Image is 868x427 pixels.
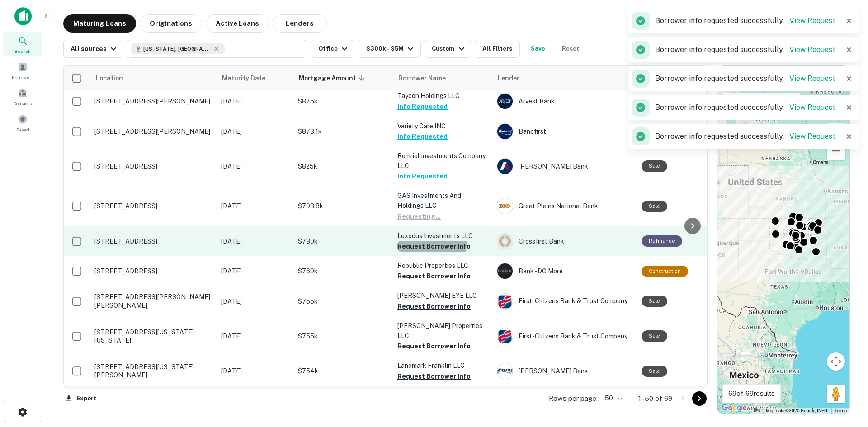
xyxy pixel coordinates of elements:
[642,266,688,277] div: This loan purpose was for construction
[94,293,212,309] p: [STREET_ADDRESS][PERSON_NAME][PERSON_NAME]
[834,408,847,413] a: Terms (opens in new tab)
[71,43,119,54] div: All sources
[14,47,31,55] span: Search
[497,198,632,214] div: Great Plains National Bank
[221,201,289,211] p: [DATE]
[293,66,393,91] th: Mortgage Amount
[397,301,471,312] button: Request Borrower Info
[497,93,632,109] div: Arvest Bank
[642,235,682,247] div: This loan purpose was for refinancing
[221,127,289,136] p: [DATE]
[497,328,513,344] img: picture
[642,160,667,172] div: Sale
[549,393,598,404] p: Rows per page:
[789,74,835,83] a: View Request
[789,45,835,54] a: View Request
[397,341,471,352] button: Request Borrower Info
[497,293,632,310] div: First-citizens Bank & Trust Company
[217,66,293,91] th: Maturity Date
[719,402,749,414] img: Google
[717,66,849,414] div: 0 0
[497,233,632,249] div: Crossfirst Bank
[642,330,667,342] div: Sale
[94,202,212,210] p: [STREET_ADDRESS]
[397,271,471,282] button: Request Borrower Info
[393,66,492,91] th: Borrower Name
[827,142,845,160] button: Zoom out
[221,96,289,106] p: [DATE]
[655,131,835,142] p: Borrower info requested successfully.
[63,40,123,58] button: All sources
[94,267,212,275] p: [STREET_ADDRESS]
[14,7,32,25] img: capitalize-icon.png
[497,263,632,279] div: Bank - DO More
[311,40,354,58] button: Office
[638,393,672,404] p: 1–50 of 69
[789,132,835,141] a: View Request
[397,231,488,241] p: Lexxdus Investments LLC
[497,363,513,379] img: picture
[789,16,835,25] a: View Request
[728,388,775,399] p: 69 of 69 results
[299,73,368,84] span: Mortgage Amount
[524,40,552,58] button: Save your search to get updates of matches that match your search criteria.
[397,121,488,131] p: Variety Care INC
[3,32,42,56] a: Search
[90,66,217,91] th: Location
[94,162,212,170] p: [STREET_ADDRESS]
[3,84,42,109] a: Contacts
[432,43,467,54] div: Custom
[94,237,212,245] p: [STREET_ADDRESS]
[221,266,289,276] p: [DATE]
[497,234,513,249] img: picture
[298,296,388,306] p: $755k
[397,261,488,271] p: Republic Properties LLC
[497,158,632,174] div: [PERSON_NAME] Bank
[642,366,667,377] div: Sale
[475,40,520,58] button: All Filters
[492,66,637,91] th: Lender
[298,236,388,246] p: $780k
[298,127,388,136] p: $873.1k
[497,328,632,344] div: First-citizens Bank & Trust Company
[94,363,212,379] p: [STREET_ADDRESS][US_STATE][PERSON_NAME]
[655,44,835,55] p: Borrower info requested successfully.
[397,191,488,211] p: GAS Investments And Holdings LLC
[3,58,42,83] a: Borrowers
[766,408,829,413] span: Map data ©2025 Google, INEGI
[63,14,136,33] button: Maturing Loans
[94,97,212,105] p: [STREET_ADDRESS][PERSON_NAME]
[754,408,760,412] button: Keyboard shortcuts
[497,123,632,140] div: Bancfirst
[397,321,488,341] p: [PERSON_NAME] Properties LLC
[425,40,471,58] button: Custom
[397,91,488,101] p: Taycon Holdings LLC
[94,127,212,136] p: [STREET_ADDRESS][PERSON_NAME]
[358,40,421,58] button: $300k - $5M
[221,366,289,376] p: [DATE]
[221,236,289,246] p: [DATE]
[719,402,749,414] a: Open this area in Google Maps (opens a new window)
[3,111,42,135] div: Saved
[14,100,32,107] span: Contacts
[601,392,624,405] div: 50
[298,201,388,211] p: $793.8k
[127,40,307,58] button: [US_STATE], [GEOGRAPHIC_DATA]
[397,371,471,382] button: Request Borrower Info
[397,291,488,300] p: [PERSON_NAME] EYE LLC
[298,161,388,171] p: $825k
[655,102,835,113] p: Borrower info requested successfully.
[642,296,667,307] div: Sale
[556,40,585,58] button: Reset
[140,14,202,33] button: Originations
[789,103,835,112] a: View Request
[94,328,212,344] p: [STREET_ADDRESS][US_STATE][US_STATE]
[497,198,513,214] img: picture
[397,361,488,371] p: Landmark Franklin LLC
[221,296,289,306] p: [DATE]
[823,355,868,398] iframe: Chat Widget
[298,266,388,276] p: $760k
